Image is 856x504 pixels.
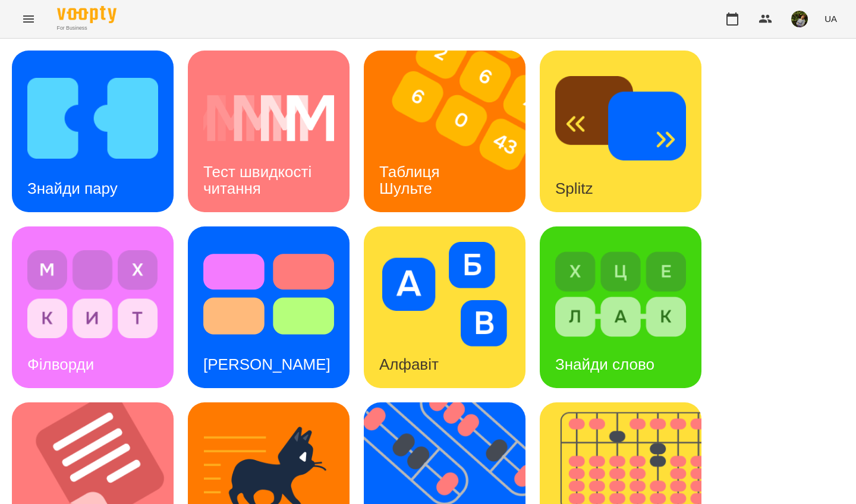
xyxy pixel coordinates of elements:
[27,355,94,373] h3: Філворди
[27,66,158,171] img: Знайди пару
[27,179,118,197] h3: Знайди пару
[14,5,43,33] button: Menu
[364,51,525,212] a: Таблиця ШультеТаблиця Шульте
[364,51,540,212] img: Таблиця Шульте
[791,11,808,27] img: b75e9dd987c236d6cf194ef640b45b7d.jpg
[824,12,837,25] span: UA
[203,163,316,197] h3: Тест швидкості читання
[203,66,334,171] img: Тест швидкості читання
[27,242,158,346] img: Філворди
[12,51,174,212] a: Знайди паруЗнайди пару
[555,355,654,373] h3: Знайди слово
[540,51,701,212] a: SplitzSplitz
[364,226,525,388] a: АлфавітАлфавіт
[555,242,686,346] img: Знайди слово
[57,6,117,23] img: Voopty Logo
[555,179,593,197] h3: Splitz
[188,226,350,388] a: Тест Струпа[PERSON_NAME]
[379,355,439,373] h3: Алфавіт
[12,226,174,388] a: ФілвордиФілворди
[203,242,334,346] img: Тест Струпа
[820,8,842,30] button: UA
[379,242,510,346] img: Алфавіт
[203,355,331,373] h3: [PERSON_NAME]
[555,66,686,171] img: Splitz
[540,226,701,388] a: Знайди словоЗнайди слово
[57,24,117,32] span: For Business
[379,163,444,197] h3: Таблиця Шульте
[188,51,350,212] a: Тест швидкості читанняТест швидкості читання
